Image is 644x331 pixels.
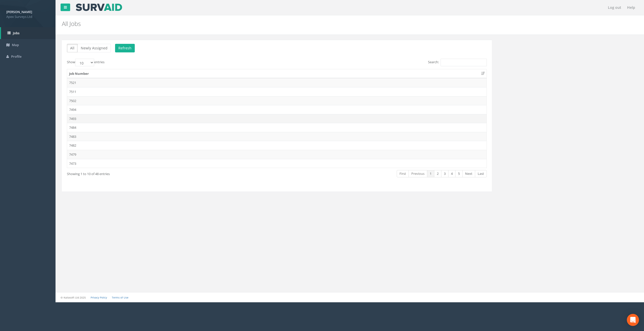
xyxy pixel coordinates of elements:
div: Open Intercom Messenger [627,314,639,326]
td: 7521 [67,78,487,87]
td: 7483 [67,132,487,141]
td: 7473 [67,159,487,168]
a: Terms of Use [112,296,128,299]
td: 7511 [67,87,487,96]
small: © Kullasoft Ltd 2025 [61,296,86,299]
td: 7494 [67,105,487,114]
a: Next [462,170,475,177]
td: 7502 [67,96,487,105]
div: Showing 1 to 10 of 48 entries [67,170,237,176]
a: Jobs [1,27,56,39]
span: Map [12,43,19,47]
a: 1 [427,170,434,177]
td: 7484 [67,123,487,132]
td: 7493 [67,114,487,123]
label: Search: [428,59,487,66]
a: Privacy Policy [91,296,107,299]
a: 2 [434,170,441,177]
input: Search: [441,59,487,66]
label: Show entries [67,59,104,66]
a: First [397,170,409,177]
span: Jobs [13,31,19,35]
td: 7479 [67,150,487,159]
td: 7482 [67,141,487,150]
a: Last [475,170,487,177]
a: [PERSON_NAME] Apex Surveys Ltd [6,8,49,19]
h2: All Jobs [62,20,541,27]
a: Previous [409,170,427,177]
span: Apex Surveys Ltd [6,14,49,19]
a: 3 [441,170,448,177]
a: 5 [455,170,463,177]
button: Refresh [115,44,135,52]
strong: [PERSON_NAME] [6,10,32,14]
a: 4 [448,170,455,177]
button: All [67,44,78,52]
span: Profile [11,54,21,59]
button: Newly Assigned [77,44,111,52]
th: Job Number: activate to sort column ascending [67,69,487,78]
select: Showentries [75,59,94,66]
